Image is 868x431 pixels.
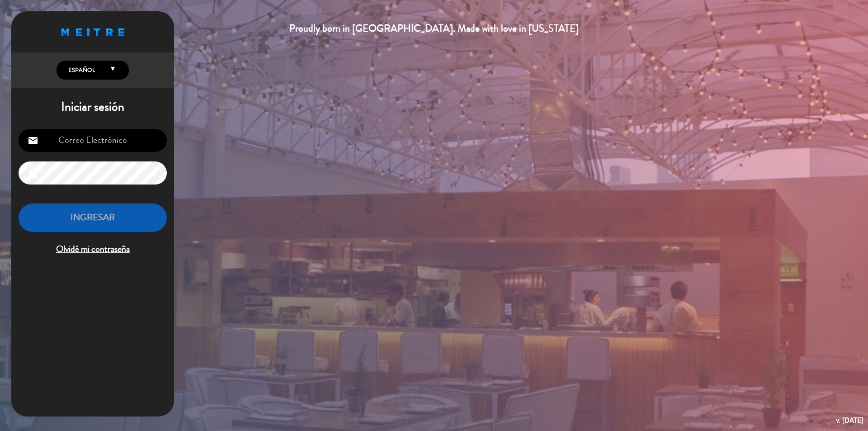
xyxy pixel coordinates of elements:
h1: Iniciar sesión [11,99,174,115]
button: INGRESAR [19,204,167,232]
span: Español [66,66,95,75]
i: lock [28,168,38,179]
i: email [28,135,38,146]
input: Correo Electrónico [19,129,167,152]
span: Olvidé mi contraseña [19,242,167,257]
div: v. [DATE] [836,414,863,426]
